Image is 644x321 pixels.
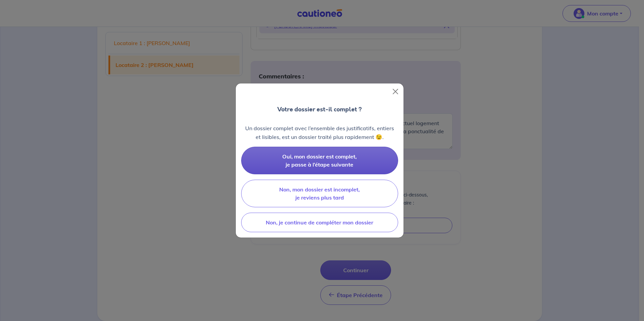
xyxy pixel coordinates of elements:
[241,213,398,232] button: Non, je continue de compléter mon dossier
[282,153,357,168] span: Oui, mon dossier est complet, je passe à l’étape suivante
[277,105,362,114] p: Votre dossier est-il complet ?
[390,86,401,97] button: Close
[279,186,360,201] span: Non, mon dossier est incomplet, je reviens plus tard
[241,180,398,207] button: Non, mon dossier est incomplet, je reviens plus tard
[266,219,373,226] span: Non, je continue de compléter mon dossier
[241,124,398,141] p: Un dossier complet avec l’ensemble des justificatifs, entiers et lisibles, est un dossier traité ...
[241,147,398,174] button: Oui, mon dossier est complet, je passe à l’étape suivante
